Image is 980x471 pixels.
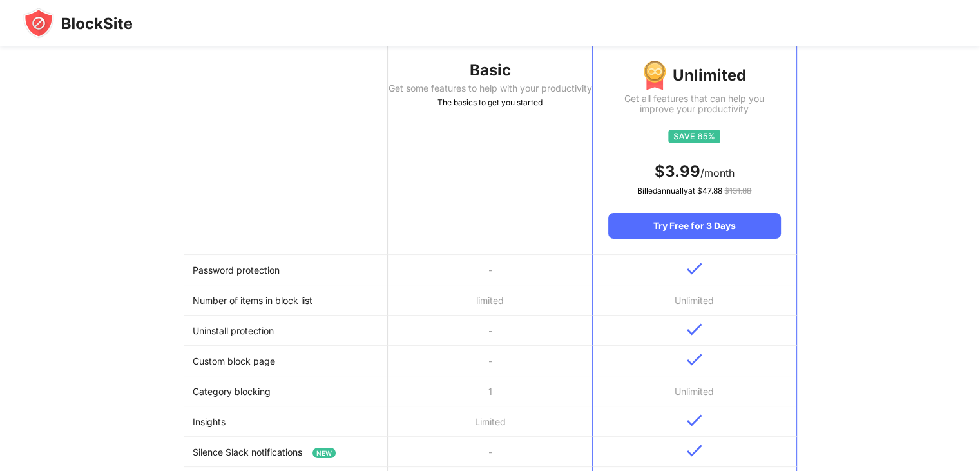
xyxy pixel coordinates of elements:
td: limited [388,285,592,316]
td: Limited [388,406,592,437]
span: $ 3.99 [655,162,700,181]
td: Silence Slack notifications [184,437,388,467]
span: $ 131.88 [724,186,751,195]
td: - [388,255,592,285]
span: NEW [312,448,336,458]
div: Unlimited [608,60,780,91]
div: /month [608,161,780,182]
div: The basics to get you started [388,96,592,109]
div: Billed annually at $ 47.88 [608,185,780,197]
img: v-blue.svg [687,445,702,457]
div: Try Free for 3 Days [608,213,780,239]
div: Get some features to help with your productivity [388,83,592,94]
img: v-blue.svg [687,414,702,426]
td: Category blocking [184,376,388,406]
img: v-blue.svg [687,354,702,366]
td: 1 [388,376,592,406]
td: Password protection [184,255,388,285]
td: Uninstall protection [184,316,388,346]
td: - [388,437,592,467]
img: img-premium-medal [643,60,666,91]
td: Insights [184,406,388,437]
img: v-blue.svg [687,263,702,275]
td: Unlimited [592,285,796,316]
div: Basic [388,60,592,81]
td: Unlimited [592,376,796,406]
td: Number of items in block list [184,285,388,316]
td: - [388,316,592,346]
img: blocksite-icon-black.svg [23,8,133,39]
td: - [388,346,592,376]
img: save65.svg [668,130,720,143]
div: Get all features that can help you improve your productivity [608,94,780,114]
td: Custom block page [184,346,388,376]
img: v-blue.svg [687,323,702,336]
